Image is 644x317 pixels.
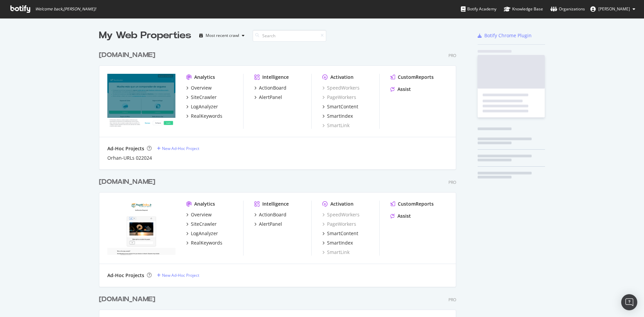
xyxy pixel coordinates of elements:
[259,85,286,91] div: ActionBoard
[322,122,350,129] a: SmartLink
[107,74,175,128] img: rastreator.com
[327,230,358,237] div: SmartContent
[330,201,354,207] div: Activation
[259,221,282,227] div: AlertPanel
[259,94,282,101] div: AlertPanel
[186,230,218,237] a: LogAnalyzer
[448,179,456,185] div: Pro
[186,221,217,227] a: SiteCrawler
[322,249,350,256] a: SmartLink
[322,240,353,246] a: SmartIndex
[107,201,175,255] img: prestitionline.it
[550,6,585,12] div: Organizations
[478,32,532,39] a: Botify Chrome Plugin
[254,221,282,227] a: AlertPanel
[390,86,411,93] a: Assist
[448,53,456,58] div: Pro
[322,221,356,227] a: PageWorkers
[99,295,158,304] a: [DOMAIN_NAME]
[191,211,212,218] div: Overview
[397,213,411,219] div: Assist
[186,240,222,246] a: RealKeywords
[504,6,543,12] div: Knowledge Base
[197,30,247,41] button: Most recent crawl
[186,94,217,101] a: SiteCrawler
[390,213,411,219] a: Assist
[259,211,286,218] div: ActionBoard
[194,201,215,207] div: Analytics
[206,34,239,38] div: Most recent crawl
[254,211,286,218] a: ActionBoard
[186,211,212,218] a: Overview
[327,240,353,246] div: SmartIndex
[398,201,434,207] div: CustomReports
[99,295,155,304] div: [DOMAIN_NAME]
[322,211,360,218] a: SpeedWorkers
[327,103,358,110] div: SmartContent
[461,6,496,12] div: Botify Academy
[191,94,217,101] div: SiteCrawler
[35,6,96,12] span: Welcome back, [PERSON_NAME] !
[397,86,411,93] div: Assist
[99,50,158,60] a: [DOMAIN_NAME]
[191,113,222,119] div: RealKeywords
[322,113,353,119] a: SmartIndex
[186,103,218,110] a: LogAnalyzer
[621,294,637,310] div: Open Intercom Messenger
[254,94,282,101] a: AlertPanel
[327,113,353,119] div: SmartIndex
[398,74,434,81] div: CustomReports
[191,240,222,246] div: RealKeywords
[107,272,144,279] div: Ad-Hoc Projects
[585,4,641,14] button: [PERSON_NAME]
[191,221,217,227] div: SiteCrawler
[162,272,199,278] div: New Ad-Hoc Project
[99,177,155,187] div: [DOMAIN_NAME]
[191,103,218,110] div: LogAnalyzer
[99,29,191,42] div: My Web Properties
[448,297,456,303] div: Pro
[322,94,356,101] a: PageWorkers
[157,272,199,278] a: New Ad-Hoc Project
[254,85,286,91] a: ActionBoard
[262,74,289,81] div: Intelligence
[322,103,358,110] a: SmartContent
[107,155,152,161] a: Orhan-URLs 022024
[191,230,218,237] div: LogAnalyzer
[262,201,289,207] div: Intelligence
[598,6,630,12] span: Marta Plaza
[186,85,212,91] a: Overview
[194,74,215,81] div: Analytics
[253,30,326,42] input: Search
[186,113,222,119] a: RealKeywords
[162,146,199,151] div: New Ad-Hoc Project
[390,74,434,81] a: CustomReports
[107,145,144,152] div: Ad-Hoc Projects
[322,230,358,237] a: SmartContent
[99,50,155,60] div: [DOMAIN_NAME]
[484,32,532,39] div: Botify Chrome Plugin
[322,85,360,91] a: SpeedWorkers
[191,85,212,91] div: Overview
[157,146,199,151] a: New Ad-Hoc Project
[330,74,354,81] div: Activation
[99,177,158,187] a: [DOMAIN_NAME]
[390,201,434,207] a: CustomReports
